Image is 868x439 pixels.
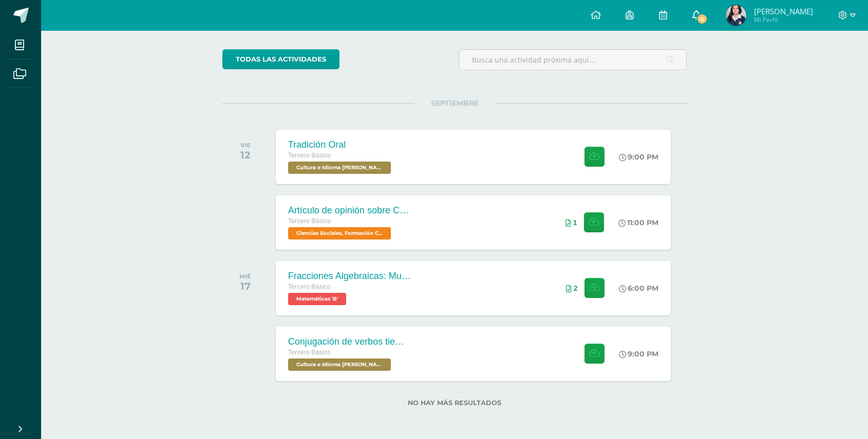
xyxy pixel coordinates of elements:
[288,271,411,282] div: Fracciones Algebraicas: Multiplicación y División
[239,273,251,280] div: MIÉ
[288,358,391,371] span: Cultura e Idioma Maya Garífuna o Xinca 'B'
[288,336,411,347] div: Conjugación de verbos tiempo pasado en kaqchikel
[619,152,658,162] div: 9:00 PM
[618,218,658,227] div: 11:00 PM
[288,217,331,225] span: Tercero Básico
[288,205,411,216] div: Artículo de opinión sobre Conflicto Armado Interno
[619,349,658,358] div: 9:00 PM
[239,280,251,292] div: 17
[696,13,708,25] span: 6
[288,349,331,356] span: Tercero Básico
[754,6,813,16] span: [PERSON_NAME]
[574,284,578,292] span: 2
[288,162,391,174] span: Cultura e Idioma Maya Garífuna o Xinca 'B'
[726,5,746,26] img: c3379e3e316f8c350730d615da467e8b.png
[288,293,346,305] span: Matemáticas 'B'
[619,284,658,293] div: 6:00 PM
[222,49,339,69] a: todas las Actividades
[414,98,495,108] span: SEPTIEMBRE
[459,50,687,70] input: Busca una actividad próxima aquí...
[288,283,331,290] span: Tercero Básico
[288,139,393,150] div: Tradición Oral
[288,152,331,159] span: Tercero Básico
[240,149,251,161] div: 12
[240,142,251,149] div: VIE
[566,284,578,292] div: Archivos entregados
[222,399,687,407] label: No hay más resultados
[565,218,577,227] div: Archivos entregados
[754,15,813,24] span: Mi Perfil
[288,227,391,240] span: Ciencias Sociales, Formación Ciudadana e Interculturalidad 'B'
[573,218,577,227] span: 1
